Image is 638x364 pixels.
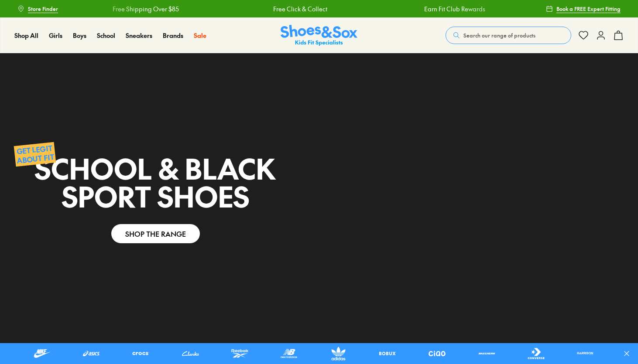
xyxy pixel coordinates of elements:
a: Earn Fit Club Rewards [424,4,485,14]
button: Search our range of products [446,27,571,44]
img: SNS_Logo_Responsive.svg [281,25,357,46]
a: Shop All [14,31,38,40]
a: School [97,31,115,40]
a: Brands [163,31,183,40]
a: Free Click & Collect [273,4,327,14]
a: Store Finder [17,1,58,17]
a: Book a FREE Expert Fitting [546,1,621,17]
span: Book a FREE Expert Fitting [556,5,621,13]
span: Search our range of products [463,31,535,39]
a: Shoes & Sox [281,25,357,46]
a: Free Shipping Over $85 [113,4,179,14]
span: Store Finder [28,5,58,13]
a: Sale [194,31,206,40]
a: SHOP THE RANGE [111,224,200,243]
a: Girls [49,31,62,40]
a: Boys [73,31,86,40]
a: Sneakers [126,31,152,40]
